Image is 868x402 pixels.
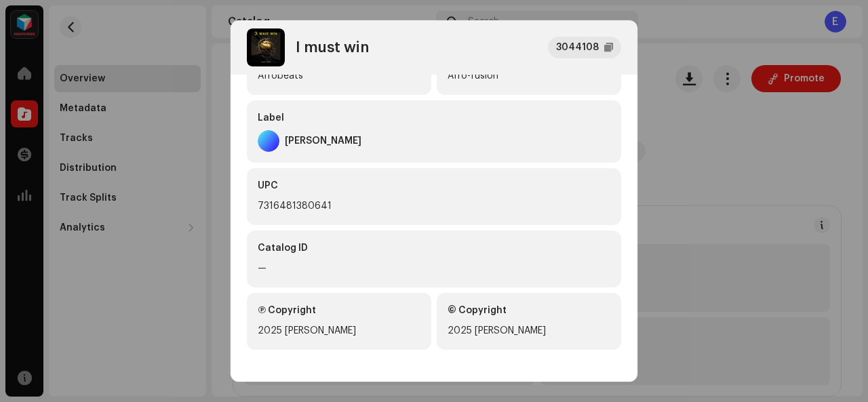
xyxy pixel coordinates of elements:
div: Afro-fusion [448,68,610,84]
div: Afrobeats [258,68,420,84]
div: 7316481380641 [258,198,610,214]
div: Catalog ID [258,241,610,255]
div: — [258,260,610,277]
div: 2025 [PERSON_NAME] [258,323,420,339]
div: 3044108 [556,39,599,56]
div: © Copyright [448,304,610,317]
div: Label [258,111,610,125]
img: 2d20b0bf-73bc-4e12-8966-71c2c4ce985a [247,28,285,66]
div: [PERSON_NAME] [285,136,361,146]
div: 2025 [PERSON_NAME] [448,323,610,339]
div: UPC [258,179,610,193]
div: I must win [296,39,369,56]
div: Ⓟ Copyright [258,304,420,317]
